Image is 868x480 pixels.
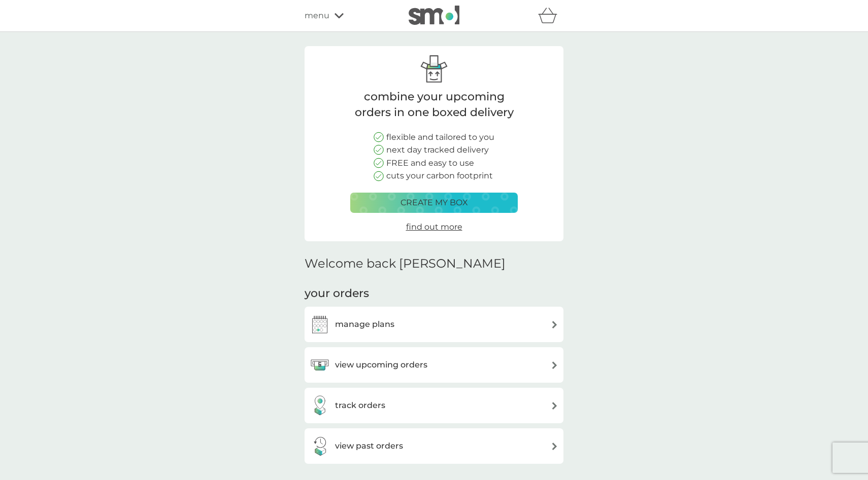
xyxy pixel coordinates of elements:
[551,402,558,410] img: arrow right
[305,256,506,271] h2: Welcome back [PERSON_NAME]
[386,157,474,170] p: FREE and easy to use
[386,169,493,182] p: cuts your carbon footprint
[305,286,369,302] h3: your orders
[551,321,558,328] img: arrow right
[406,222,462,232] span: find out more
[386,143,489,157] p: next day tracked delivery
[305,9,329,22] span: menu
[406,220,462,234] a: find out more
[335,318,394,331] h3: manage plans
[350,89,518,121] p: combine your upcoming orders in one boxed delivery
[350,193,518,213] button: create my box
[551,442,558,450] img: arrow right
[386,131,494,144] p: flexible and tailored to you
[400,196,468,209] p: create my box
[551,361,558,369] img: arrow right
[409,6,459,25] img: smol
[335,358,427,372] h3: view upcoming orders
[335,439,403,453] h3: view past orders
[335,399,385,412] h3: track orders
[538,6,563,26] div: basket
